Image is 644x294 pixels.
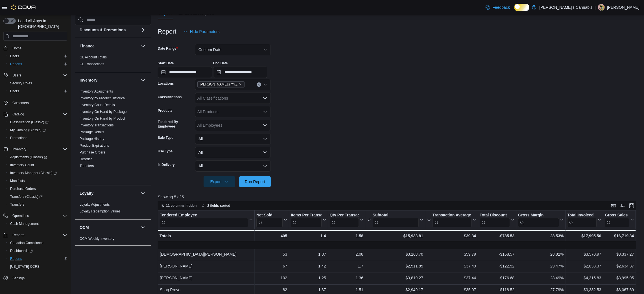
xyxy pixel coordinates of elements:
[8,127,48,133] a: My Catalog (Classic)
[80,164,94,168] a: Transfers
[10,256,22,261] span: Reports
[12,46,21,51] span: Home
[8,170,67,176] span: Inventory Manager (Classic)
[8,263,67,270] span: Washington CCRS
[373,213,419,227] div: Subtotal
[6,185,69,193] button: Purchase Orders
[10,179,25,183] span: Manifests
[256,286,287,293] div: 82
[8,220,41,227] a: Cash Management
[239,176,271,187] button: Run Report
[80,190,93,196] h3: Loyalty
[6,220,69,228] button: Cash Management
[80,202,110,207] span: Loyalty Adjustments
[10,81,32,85] span: Security Roles
[75,88,151,185] div: Inventory
[567,286,601,293] div: $3,332.53
[256,275,287,281] div: 102
[80,144,109,148] a: Product Expirations
[158,108,173,113] label: Products
[80,203,110,207] a: Loyalty Adjustments
[10,111,26,118] button: Catalog
[80,130,104,134] a: Package Details
[518,251,564,258] div: 28.82%
[6,79,69,87] button: Security Roles
[6,118,69,126] a: Classification (Classic)
[140,190,147,197] button: Loyalty
[80,27,126,33] h3: Discounts & Promotions
[80,103,115,107] a: Inventory Count Details
[12,147,26,152] span: Inventory
[6,87,69,95] button: Users
[160,213,248,227] div: Tendered Employee
[373,213,419,218] div: Subtotal
[329,213,363,227] button: Qty Per Transaction
[80,137,104,141] a: Package History
[6,255,69,263] button: Reports
[10,194,43,199] span: Transfers (Classic)
[158,95,182,99] label: Classifications
[6,169,69,177] a: Inventory Manager (Classic)
[8,80,67,87] span: Security Roles
[8,119,51,126] a: Classification (Classic)
[610,202,617,209] button: Keyboard shortcuts
[329,251,363,258] div: 2.08
[480,213,510,218] div: Total Discount
[75,54,151,72] div: Finance
[1,231,69,239] button: Reports
[291,263,326,269] div: 1.42
[80,164,94,168] span: Transfers
[158,149,173,153] label: Use Type
[1,71,69,79] button: Users
[80,110,127,114] a: Inventory On Hand by Package
[8,88,21,95] a: Users
[518,213,559,218] div: Gross Margin
[10,275,67,282] span: Settings
[605,213,634,227] button: Gross Sales
[158,67,212,78] input: Press the down key to open a popover containing a calendar.
[80,130,104,134] span: Package Details
[10,146,29,153] button: Inventory
[8,177,67,184] span: Manifests
[8,80,34,87] a: Security Roles
[483,2,512,13] a: Feedback
[6,134,69,142] button: Promotions
[480,251,514,258] div: -$168.57
[160,232,253,239] div: Totals
[160,275,253,281] div: [PERSON_NAME]
[8,201,67,208] span: Transfers
[8,61,67,67] span: Reports
[567,275,601,281] div: $4,315.83
[80,109,127,114] span: Inventory On Hand by Package
[256,263,287,269] div: 67
[291,232,326,239] div: 1.4
[367,275,423,281] div: $3,819.27
[10,202,24,207] span: Transfers
[10,111,67,118] span: Catalog
[480,286,514,293] div: -$118.52
[8,154,67,161] span: Adjustments (Classic)
[8,247,67,254] span: Dashboards
[367,286,423,293] div: $2,949.17
[619,202,626,209] button: Display options
[433,213,471,227] div: Transaction Average
[10,99,67,106] span: Customers
[8,185,67,192] span: Purchase Orders
[1,110,69,118] button: Catalog
[160,251,253,258] div: [DEMOGRAPHIC_DATA][PERSON_NAME]
[140,77,147,84] button: Inventory
[257,82,261,87] button: Clear input
[12,276,25,280] span: Settings
[6,52,69,60] button: Users
[158,81,174,86] label: Locations
[158,135,173,140] label: Sale Type
[6,126,69,134] a: My Catalog (Classic)
[6,247,69,255] a: Dashboards
[8,255,67,262] span: Reports
[256,213,283,218] div: Net Sold
[427,275,476,281] div: $37.44
[80,157,92,161] span: Reorder
[367,251,423,258] div: $3,168.70
[480,213,510,227] div: Total Discount
[10,72,23,79] button: Users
